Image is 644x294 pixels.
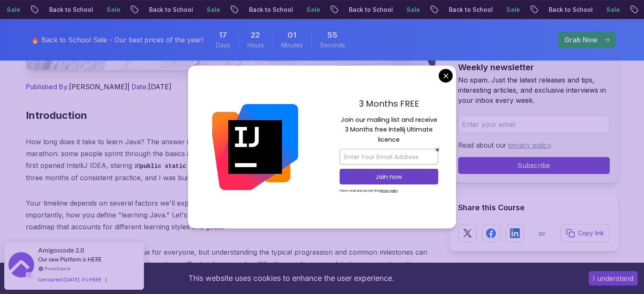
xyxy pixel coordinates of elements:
p: Back to School [42,5,100,14]
p: Grab Now [564,35,597,45]
button: Subscribe [458,157,610,174]
p: or [539,228,546,238]
p: 🔥 Back to School Sale - Our best prices of the year! [31,35,203,45]
p: Copy link [578,229,604,237]
span: 1 Minutes [287,29,296,41]
p: Back to School [142,5,199,14]
span: Seconds [320,41,345,49]
a: privacy policy [508,141,550,149]
code: public static void main(String[] args) [140,163,275,170]
p: Sale [299,5,326,14]
button: Accept cookies [589,271,638,286]
p: The journey to Java mastery is unique for everyone, but understanding the typical progression and... [26,246,436,294]
a: ProveSource [44,265,71,272]
h2: Share this Course [458,202,610,214]
div: Get started [DATE]. It's FREE [38,275,107,284]
div: This website uses cookies to enhance the user experience. [6,269,576,288]
p: How long does it take to learn Java? The answer isn't as simple as you might hope. Learning Java ... [26,136,436,184]
span: Amigoscode 2.0 [38,245,84,255]
p: No spam. Just the latest releases and tips, interesting articles, and exclusive interviews in you... [458,75,610,105]
span: 22 Hours [251,29,260,41]
p: Sale [499,5,526,14]
h2: Introduction [26,109,436,122]
span: Days [216,41,230,49]
button: Copy link [561,224,610,242]
span: 55 Seconds [327,29,337,41]
span: Hours [247,41,264,49]
span: Minutes [281,41,303,49]
p: Read about our . [458,140,610,150]
img: provesource social proof notification image [8,252,34,280]
span: 17 Days [219,29,227,41]
p: [PERSON_NAME] | [DATE] [26,82,436,92]
p: Sale [599,5,626,14]
p: Back to School [542,5,599,14]
p: Back to School [242,5,299,14]
span: Published By: [26,82,69,91]
p: Your timeline depends on several factors we'll explore: your programming background, learning met... [26,197,436,233]
p: Back to School [442,5,499,14]
span: Our new Platform is HERE [38,256,102,263]
p: Sale [399,5,426,14]
h2: Weekly newsletter [458,61,610,73]
p: Sale [100,5,127,14]
span: Date: [132,82,148,91]
input: Enter your email [458,115,610,133]
p: Back to School [342,5,399,14]
p: Sale [199,5,227,14]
